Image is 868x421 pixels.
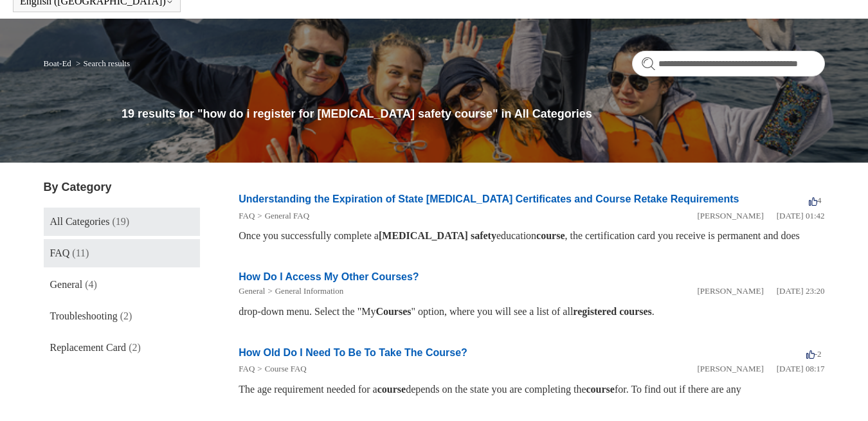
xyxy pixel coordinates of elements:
span: (2) [129,342,141,353]
a: Replacement Card (2) [44,334,200,362]
a: General FAQ [265,211,309,220]
li: Search results [73,58,130,68]
input: Search [632,51,825,76]
a: General Information [275,286,343,296]
span: (4) [85,279,97,290]
a: How Old Do I Need To Be To Take The Course? [239,347,467,358]
a: General [239,286,265,296]
em: registered [573,306,617,317]
a: Understanding the Expiration of State [MEDICAL_DATA] Certificates and Course Retake Requirements [239,193,739,204]
span: FAQ [50,247,70,258]
span: (19) [112,216,129,227]
em: course [586,384,614,395]
a: FAQ (11) [44,239,200,267]
em: Courses [375,306,411,317]
a: Course FAQ [265,364,307,373]
em: courses [619,306,652,317]
span: -2 [806,349,822,359]
em: course [377,384,406,395]
a: FAQ [239,211,255,220]
a: All Categories (19) [44,208,200,236]
a: Boat-Ed [44,58,71,68]
li: [PERSON_NAME] [697,363,763,375]
time: 2022-03-17T01:42:23Z [777,211,825,220]
em: safety [471,230,496,241]
div: drop-down menu. Select the "My " option, where you will see a list of all . [239,304,824,319]
h3: By Category [44,179,200,196]
span: All Categories [50,216,110,227]
span: 4 [809,195,822,205]
li: FAQ [239,210,255,222]
li: Boat-Ed [44,58,74,68]
span: (11) [72,247,89,258]
span: (2) [120,310,132,321]
li: [PERSON_NAME] [697,285,763,298]
li: Course FAQ [255,363,306,375]
li: [PERSON_NAME] [697,210,763,222]
span: Replacement Card [50,342,127,353]
em: course [536,230,565,241]
div: The age requirement needed for a depends on the state you are completing the for. To find out if ... [239,382,824,397]
em: [MEDICAL_DATA] [379,230,468,241]
a: General (4) [44,271,200,299]
li: General FAQ [255,210,309,222]
li: General [239,285,265,298]
li: General Information [265,285,343,298]
span: Troubleshooting [50,310,118,321]
a: Troubleshooting (2) [44,302,200,330]
span: General [50,279,83,290]
a: How Do I Access My Other Courses? [239,271,419,282]
li: FAQ [239,363,255,375]
time: 2022-03-14T08:17:59Z [777,364,825,373]
time: 2024-01-05T23:20:33Z [777,286,825,296]
a: FAQ [239,364,255,373]
div: Once you successfully complete a education , the certification card you receive is permanent and ... [239,228,824,244]
h1: 19 results for "how do i register for [MEDICAL_DATA] safety course" in All Categories [122,105,825,123]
